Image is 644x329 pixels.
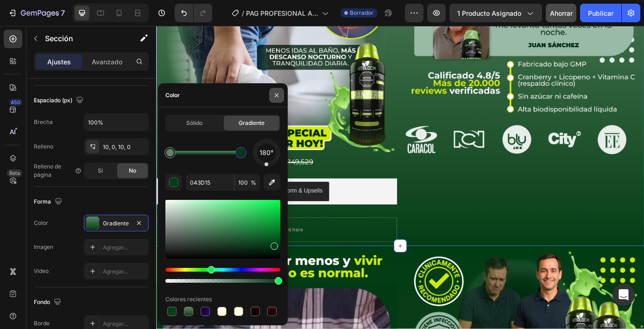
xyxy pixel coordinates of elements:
[84,114,148,130] input: Auto
[34,118,53,125] font: Brecha
[34,143,53,150] font: Relleno
[251,179,256,186] font: %
[9,170,20,176] font: Beta
[34,219,48,226] font: Color
[103,220,129,227] font: Gradiente
[350,9,373,16] font: Borrador
[103,320,128,327] font: Agregar...
[11,99,20,106] font: 450
[45,34,73,43] font: Sección
[45,33,121,44] p: Sección
[246,9,318,27] font: PAG PROFESIONAL ARÁNDANOS
[129,167,136,174] font: No
[259,149,273,156] font: 180°
[580,4,621,22] button: Publicar
[34,163,61,178] font: Relleno de página
[457,9,521,17] font: 1 producto asignado
[445,114,485,143] img: [object Object]
[103,268,128,275] font: Agregar...
[282,109,322,148] img: [object Object]
[239,119,265,126] font: Gradiente
[34,298,50,305] font: Fondo
[61,8,65,18] font: 7
[612,284,635,306] div: Abrir Intercom Messenger
[165,268,280,272] div: Hue
[165,296,212,303] font: Colores recientes
[34,97,72,104] font: Espaciado (px)
[47,58,71,66] font: Ajustes
[550,9,573,17] font: Ahorrar
[103,143,131,150] font: 10, 0, 10, 0
[34,320,50,327] font: Borde
[499,110,539,147] img: [object Object]
[186,119,202,126] font: Sólido
[165,92,180,99] font: Color
[546,4,576,22] button: Ahorrar
[391,110,430,148] img: [object Object]
[98,167,103,174] font: Sí
[34,198,51,205] font: Forma
[156,26,644,329] iframe: Área de diseño
[175,4,212,22] div: Deshacer/Rehacer
[34,243,53,250] font: Imagen
[92,58,122,66] font: Avanzado
[4,4,69,22] button: 7
[103,244,128,251] font: Agregar...
[34,267,49,274] font: Video
[186,174,234,191] input: Por ejemplo: FFFFFF
[588,9,613,17] font: Publicar
[449,4,542,22] button: 1 producto asignado
[242,9,244,17] font: /
[336,113,376,145] img: [object Object]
